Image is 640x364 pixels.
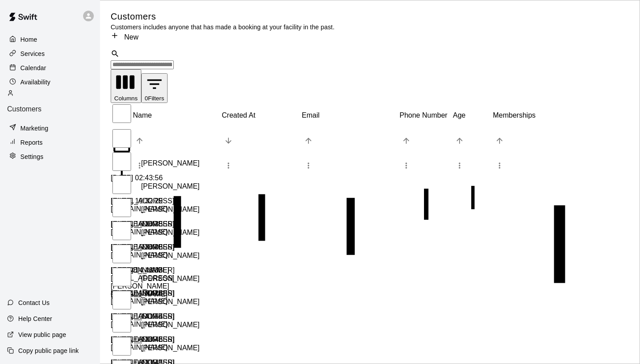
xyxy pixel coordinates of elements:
[111,197,191,205] div: 2025-08-13 19:32:29
[112,291,131,309] input: Select row
[20,78,51,87] p: Availability
[112,198,131,217] input: Select row
[111,33,138,41] a: New
[7,61,93,75] a: Calendar
[302,103,400,128] div: Email
[111,23,335,32] p: Customers includes anyone that has made a booking at your facility in the past.
[111,11,335,23] h5: Customers
[20,35,37,44] p: Home
[20,49,45,58] p: Services
[112,222,131,240] input: Select row
[111,289,200,314] div: [PERSON_NAME]
[20,63,46,72] p: Calendar
[7,75,93,89] a: Availability
[7,33,93,46] a: Home
[111,243,200,268] div: [PERSON_NAME]
[111,151,200,175] div: [PERSON_NAME]
[7,47,93,60] a: Services
[400,103,453,128] div: Phone Number
[112,175,131,194] input: Select row
[7,90,93,120] a: Customers
[111,197,200,222] div: [PERSON_NAME]
[222,103,302,128] div: Created At
[7,122,93,135] a: Marketing
[18,314,52,323] p: Help Center
[112,152,131,171] input: Select row
[145,95,148,102] span: 0
[7,136,93,149] a: Reports
[141,73,168,103] button: Show filters
[111,313,191,320] div: 2025-08-13 10:41:54
[112,104,131,123] input: Select all rows
[111,174,200,198] div: [PERSON_NAME]
[20,152,44,161] p: Settings
[112,337,131,356] input: Select row
[111,266,191,274] div: 2025-08-13 14:48:33
[18,330,66,339] p: View public page
[111,174,191,182] div: 2025-08-14 02:43:56
[133,103,222,128] div: Name
[18,346,79,355] p: Copy public page link
[112,245,131,263] input: Select row
[7,90,93,113] div: Customers
[111,220,191,228] div: 2025-08-13 16:16:35
[111,266,200,291] div: [PERSON_NAME]
[111,220,200,245] div: [PERSON_NAME]
[7,150,93,163] a: Settings
[112,314,131,332] input: Select row
[112,268,131,286] input: Select row
[493,103,626,128] div: Memberships
[111,243,191,251] div: 2025-08-13 15:36:08
[18,298,50,307] p: Contact Us
[453,103,493,128] div: Age
[111,313,200,337] div: [PERSON_NAME]
[111,336,191,344] div: 2025-08-13 08:18:46
[111,49,629,69] div: Search customers by name or email
[7,105,93,113] p: Customers
[20,138,43,147] p: Reports
[112,129,131,148] input: Select row
[111,336,200,360] div: [PERSON_NAME]
[111,69,141,103] button: Select columns
[20,124,48,133] p: Marketing
[111,289,191,297] div: 2025-08-13 11:02:24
